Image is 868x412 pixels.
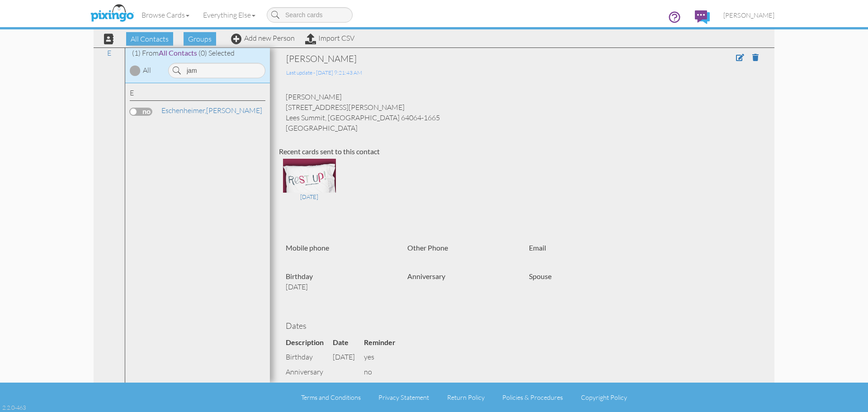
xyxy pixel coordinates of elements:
[447,393,485,401] a: Return Policy
[125,48,270,58] div: (1) From
[305,33,354,43] a: Import CSV
[364,365,405,379] td: no
[286,350,333,365] td: birthday
[581,393,627,401] a: Copyright Policy
[103,47,116,58] a: E
[333,350,364,365] td: [DATE]
[286,282,394,292] p: [DATE]
[279,147,380,156] strong: Recent cards sent to this contact
[184,32,216,46] span: Groups
[88,2,136,25] img: pixingo logo
[286,272,313,280] strong: Birthday
[196,4,262,26] a: Everything Else
[283,193,336,201] div: [DATE]
[2,403,26,412] div: 2.2.0-463
[135,4,196,26] a: Browse Cards
[717,4,781,27] a: [PERSON_NAME]
[143,65,151,76] div: All
[286,52,661,65] div: [PERSON_NAME]
[283,170,336,201] a: [DATE]
[286,322,759,331] h4: Dates
[286,243,329,252] strong: Mobile phone
[159,48,197,57] span: All Contacts
[161,106,206,115] span: Eschenheimer,
[231,33,295,43] a: Add new Person
[407,272,445,280] strong: Anniversary
[695,10,710,24] img: comments.svg
[267,7,353,23] input: Search cards
[130,88,265,101] div: E
[333,335,364,350] th: Date
[283,159,336,193] img: 33867-1-1602666935950-e79d5ad8a9fe8f9f-qa.jpg
[126,32,173,46] span: All Contacts
[279,92,765,133] div: [PERSON_NAME] [STREET_ADDRESS][PERSON_NAME] Lees Summit, [GEOGRAPHIC_DATA] 64064-1665 [GEOGRAPHIC...
[286,335,333,350] th: Description
[378,393,429,401] a: Privacy Statement
[198,48,235,57] span: (0) Selected
[529,243,546,252] strong: Email
[407,243,448,252] strong: Other Phone
[364,350,405,365] td: yes
[723,11,774,19] span: [PERSON_NAME]
[160,105,263,116] a: [PERSON_NAME]
[529,272,552,280] strong: Spouse
[364,335,405,350] th: Reminder
[301,393,361,401] a: Terms and Conditions
[286,69,362,76] span: Last update - [DATE] 9:21:43 AM
[286,365,333,379] td: anniversary
[502,393,563,401] a: Policies & Procedures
